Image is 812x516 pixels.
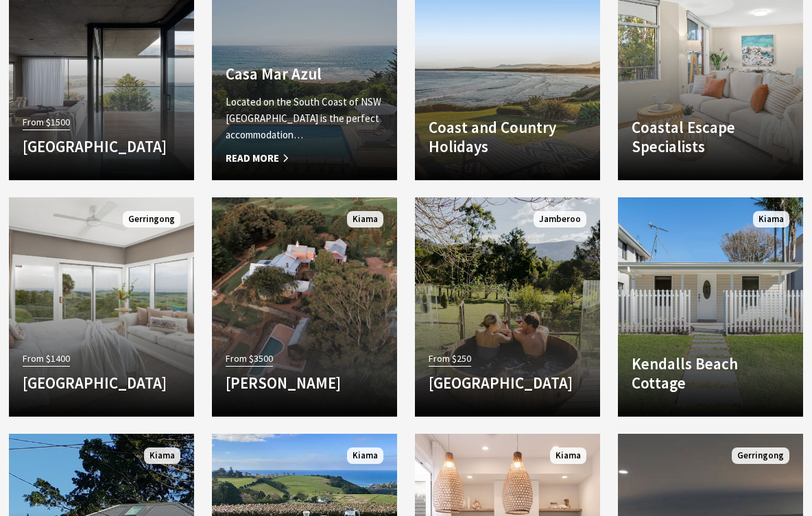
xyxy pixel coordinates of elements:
[632,354,789,392] h4: Kendalls Beach Cottage
[429,118,586,156] h4: Coast and Country Holidays
[226,351,273,367] span: From $3500
[753,211,789,228] span: Kiama
[618,197,803,417] a: Another Image Used Kendalls Beach Cottage Kiama
[732,447,789,465] span: Gerringong
[226,150,383,167] span: Read More
[23,114,70,130] span: From $1500
[226,373,383,393] h4: [PERSON_NAME]
[23,373,180,393] h4: [GEOGRAPHIC_DATA]
[415,197,600,417] a: From $250 [GEOGRAPHIC_DATA] Jamberoo
[534,211,586,228] span: Jamberoo
[212,197,397,417] a: From $3500 [PERSON_NAME] Kiama
[632,118,789,156] h4: Coastal Escape Specialists
[123,211,180,228] span: Gerringong
[144,447,180,465] span: Kiama
[23,137,180,156] h4: [GEOGRAPHIC_DATA]
[347,447,383,465] span: Kiama
[429,351,471,367] span: From $250
[226,64,383,84] h4: Casa Mar Azul
[550,447,586,465] span: Kiama
[429,373,586,393] h4: [GEOGRAPHIC_DATA]
[347,211,383,228] span: Kiama
[9,197,194,417] a: Another Image Used From $1400 [GEOGRAPHIC_DATA] Gerringong
[226,94,383,143] p: Located on the South Coast of NSW [GEOGRAPHIC_DATA] is the perfect accommodation…
[23,351,70,367] span: From $1400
